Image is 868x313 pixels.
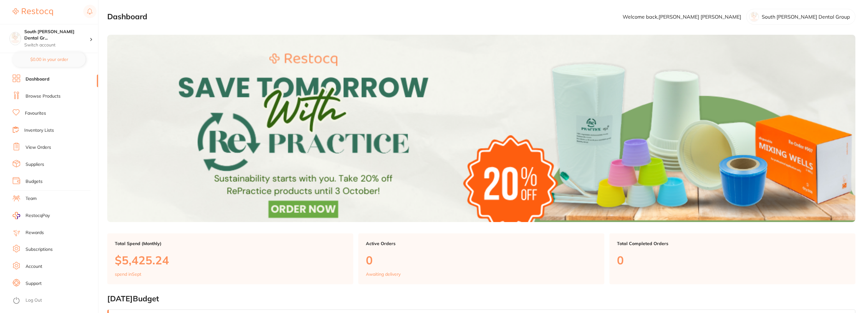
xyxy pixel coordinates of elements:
[366,241,597,246] p: Active Orders
[107,233,353,285] a: Total Spend (Monthly)$5,425.24spend inSept
[13,5,53,19] a: Restocq Logo
[13,296,96,306] button: Log Out
[26,76,50,82] a: Dashboard
[26,280,42,287] a: Support
[107,35,855,222] img: Dashboard
[115,241,346,246] p: Total Spend (Monthly)
[26,196,37,202] a: Team
[26,93,61,99] a: Browse Products
[609,233,855,285] a: Total Completed Orders0
[26,263,42,270] a: Account
[24,127,54,134] a: Inventory Lists
[617,241,848,246] p: Total Completed Orders
[623,14,741,20] p: Welcome back, [PERSON_NAME] [PERSON_NAME]
[26,178,43,185] a: Budgets
[115,272,141,277] p: spend in Sept
[26,161,44,168] a: Suppliers
[13,212,20,219] img: RestocqPay
[24,42,90,48] p: Switch account
[13,8,53,16] img: Restocq Logo
[617,254,848,267] p: 0
[366,272,401,277] p: Awaiting delivery
[366,254,597,267] p: 0
[13,212,50,219] a: RestocqPay
[762,14,850,20] p: South [PERSON_NAME] Dental Group
[24,29,90,41] h4: South Burnett Dental Group
[26,246,53,253] a: Subscriptions
[115,254,346,267] p: $5,425.24
[26,297,42,304] a: Log Out
[26,230,44,236] a: Rewards
[107,294,855,303] h2: [DATE] Budget
[13,52,85,67] button: $0.00 in your order
[25,110,46,117] a: Favourites
[26,213,50,219] span: RestocqPay
[26,144,51,151] a: View Orders
[107,12,147,21] h2: Dashboard
[10,32,21,43] img: South Burnett Dental Group
[358,233,604,285] a: Active Orders0Awaiting delivery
